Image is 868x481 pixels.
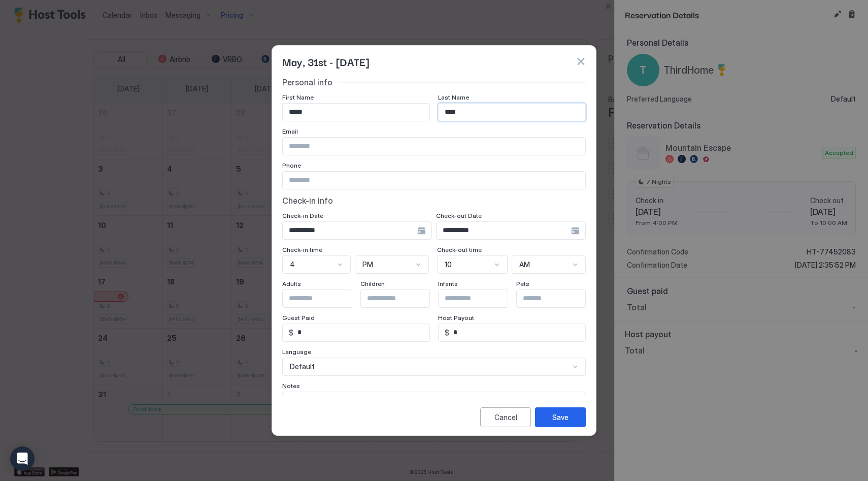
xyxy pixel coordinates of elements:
[362,260,373,269] span: PM
[282,93,314,101] span: First Name
[282,196,333,206] span: Check-in info
[293,324,429,341] input: Input Field
[437,222,571,239] input: Input Field
[439,104,585,121] input: Input Field
[283,290,366,307] input: Input Field
[282,77,332,87] span: Personal info
[437,246,482,253] span: Check-out time
[480,407,531,427] button: Cancel
[436,212,482,219] span: Check-out Date
[283,222,417,239] input: Input Field
[445,260,452,269] span: 10
[517,290,600,307] input: Input Field
[360,280,385,287] span: Children
[282,280,301,287] span: Adults
[438,93,469,101] span: Last Name
[283,104,429,121] input: Input Field
[445,328,449,337] span: $
[282,127,298,135] span: Email
[283,172,585,189] input: Input Field
[282,54,369,69] span: May, 31st - [DATE]
[552,412,569,423] div: Save
[516,280,529,287] span: Pets
[282,382,300,390] span: Notes
[282,162,301,169] span: Phone
[361,290,444,307] input: Input Field
[283,392,585,442] textarea: Input Field
[519,260,530,269] span: AM
[289,328,293,337] span: $
[290,260,295,269] span: 4
[535,407,586,427] button: Save
[449,324,585,341] input: Input Field
[438,280,458,287] span: Infants
[282,314,315,322] span: Guest Paid
[438,314,474,322] span: Host Payout
[290,362,315,371] span: Default
[283,138,585,155] input: Input Field
[282,246,322,253] span: Check-in time
[282,212,323,219] span: Check-in Date
[439,290,522,307] input: Input Field
[494,412,517,423] div: Cancel
[10,446,35,471] div: Open Intercom Messenger
[282,348,311,356] span: Language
